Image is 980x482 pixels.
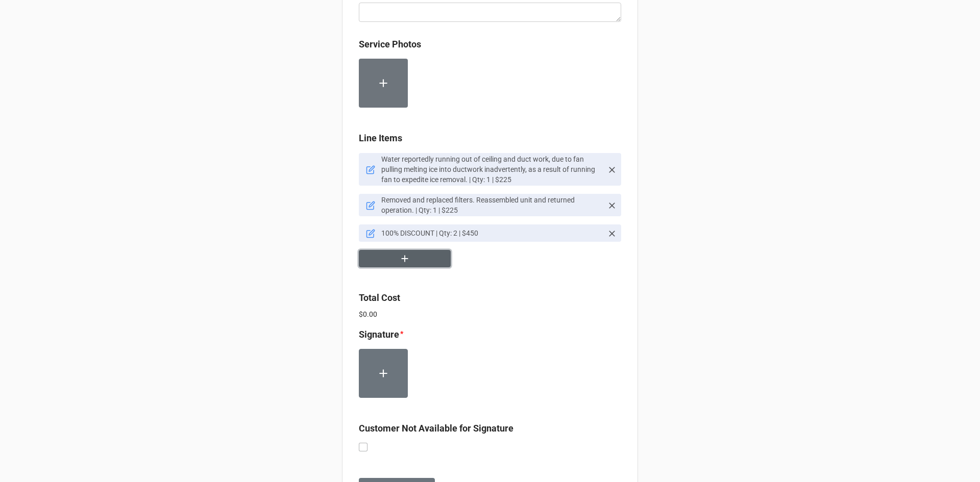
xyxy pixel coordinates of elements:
[359,327,399,342] label: Signature
[359,292,400,303] b: Total Cost
[359,309,621,319] p: $0.00
[381,154,603,185] p: Water reportedly running out of ceiling and duct work, due to fan pulling melting ice into ductwo...
[359,37,421,52] label: Service Photos
[359,131,402,145] label: Line Items
[381,195,603,215] p: Removed and replaced filters. Reassembled unit and returned operation. | Qty: 1 | $225
[381,228,603,238] p: 100% DISCOUNT | Qty: 2 | $450
[359,421,513,436] label: Customer Not Available for Signature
